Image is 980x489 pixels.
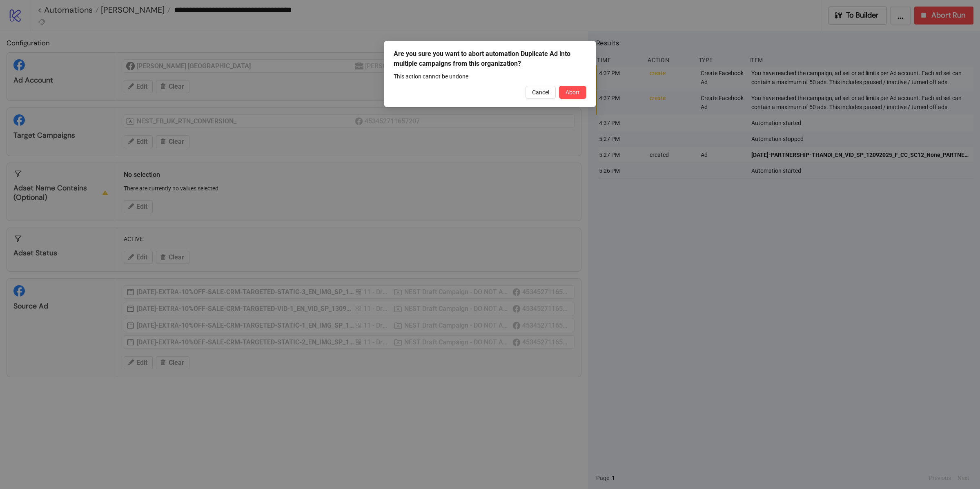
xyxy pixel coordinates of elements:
button: Abort [559,86,586,99]
span: Abort [566,89,580,96]
div: Are you sure you want to abort automation Duplicate Ad into multiple campaigns from this organiza... [394,49,586,69]
div: This action cannot be undone [394,72,586,81]
button: Cancel [526,86,556,99]
span: Cancel [532,89,549,96]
